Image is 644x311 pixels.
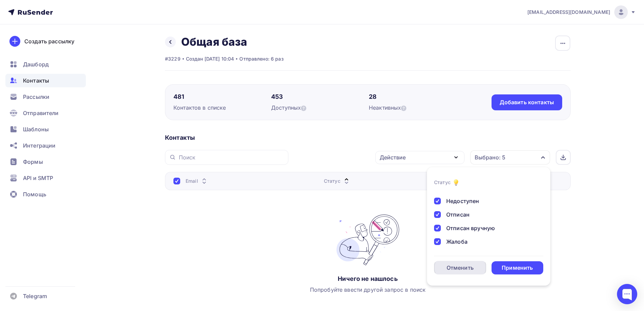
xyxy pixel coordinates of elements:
span: Интеграции [23,141,55,150]
div: 481 [173,93,271,101]
div: #3229 [165,55,181,62]
a: Рассылки [5,90,86,104]
span: Дашборд [23,60,49,68]
div: Создан [DATE] 10:04 [186,55,234,62]
span: [EMAIL_ADDRESS][DOMAIN_NAME] [527,9,610,16]
h2: Общая база [181,35,247,49]
a: Контакты [5,74,86,87]
span: Рассылки [23,93,49,101]
div: Отправлено: 6 раз [239,55,283,62]
button: Действие [375,151,464,164]
div: Попробуйте ввести другой запрос в поиск [310,286,426,294]
span: Помощь [23,190,46,198]
div: Ничего не нашлось [338,275,398,283]
div: Создать рассылку [24,37,74,45]
span: Контакты [23,76,49,85]
div: Контакты [165,134,571,142]
div: Статус [434,179,451,186]
span: Отправители [23,109,59,117]
a: Дашборд [5,58,86,71]
ul: Выбрано: 5 [427,167,550,286]
span: Telegram [23,292,47,300]
button: Выбрано: 5 [470,150,550,165]
div: Отписан [446,210,470,219]
div: Отписан вручную [446,224,495,232]
div: Применить [502,264,533,272]
div: Доступных [271,104,369,112]
a: [EMAIL_ADDRESS][DOMAIN_NAME] [527,5,636,19]
div: Email [186,178,208,184]
div: Неактивных [369,104,467,112]
a: Отправители [5,106,86,120]
div: Статус [324,178,351,184]
div: Добавить контакты [500,98,554,106]
div: Недоступен [446,197,479,205]
div: 453 [271,93,369,101]
span: API и SMTP [23,174,53,182]
div: Отменить [447,264,474,272]
a: Формы [5,155,86,169]
div: 28 [369,93,467,101]
input: Поиск [179,154,284,161]
div: Контактов в списке [173,104,271,112]
div: Жалоба [446,238,468,246]
span: Формы [23,158,43,166]
span: Шаблоны [23,125,49,133]
div: Выбрано: 5 [475,153,505,161]
div: Действие [380,153,406,161]
a: Шаблоны [5,123,86,136]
